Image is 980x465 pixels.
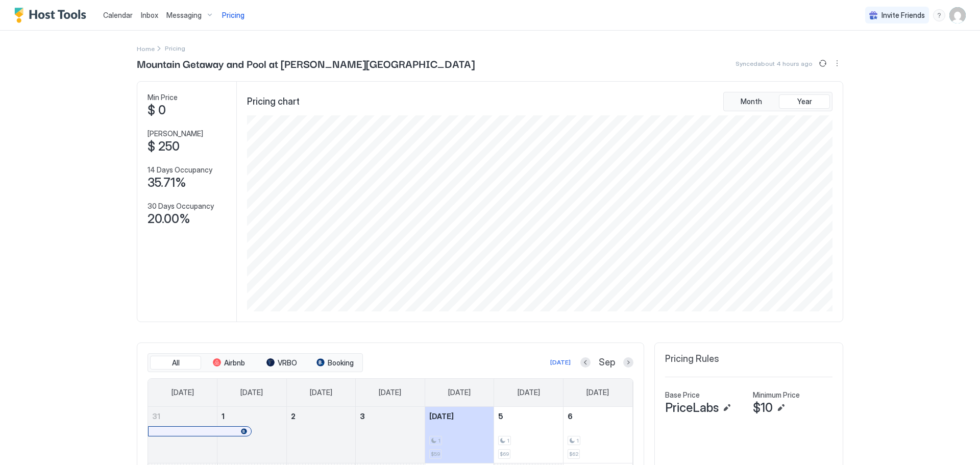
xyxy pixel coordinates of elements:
[831,57,843,69] div: menu
[549,356,572,369] button: [DATE]
[721,402,733,414] button: Edit
[576,437,579,444] span: 1
[148,93,178,102] span: Min Price
[148,202,214,211] span: 30 Days Occupancy
[148,175,186,190] span: 35.71%
[507,437,509,444] span: 1
[166,11,202,20] span: Messaging
[775,402,787,414] button: Edit
[217,407,286,426] a: September 1, 2025
[217,407,287,463] td: September 1, 2025
[141,10,158,20] a: Inbox
[379,388,401,397] span: [DATE]
[550,358,571,367] div: [DATE]
[103,10,133,20] a: Calendar
[494,407,563,463] td: September 5, 2025
[438,437,440,444] span: 1
[222,11,244,20] span: Pricing
[278,358,297,368] span: VRBO
[148,211,190,227] span: 20.00%
[563,407,632,463] td: September 6, 2025
[726,94,777,109] button: Month
[665,390,700,400] span: Base Price
[224,358,245,368] span: Airbnb
[291,412,296,421] span: 2
[287,407,356,426] a: September 2, 2025
[369,379,411,406] a: Wednesday
[623,357,633,368] button: Next month
[498,412,503,421] span: 5
[753,400,773,415] span: $10
[148,407,217,426] a: August 31, 2025
[448,388,471,397] span: [DATE]
[723,92,832,111] div: tab-group
[14,8,91,23] a: Host Tools Logo
[247,96,300,108] span: Pricing chart
[797,97,812,106] span: Year
[148,165,212,175] span: 14 Days Occupancy
[665,353,719,365] span: Pricing Rules
[360,412,365,421] span: 3
[222,412,225,421] span: 1
[576,379,619,406] a: Saturday
[309,356,360,370] button: Booking
[949,7,966,23] div: User profile
[137,43,155,54] a: Home
[137,56,475,71] span: Mountain Getaway and Pool at [PERSON_NAME][GEOGRAPHIC_DATA]
[431,451,440,457] span: $59
[148,139,180,154] span: $ 250
[148,129,203,138] span: [PERSON_NAME]
[165,44,185,52] span: Breadcrumb
[736,60,813,67] span: Synced about 4 hours ago
[599,357,615,369] span: Sep
[817,57,829,69] button: Sync prices
[256,356,307,370] button: VRBO
[148,353,363,373] div: tab-group
[425,407,494,463] td: September 4, 2025
[568,412,573,421] span: 6
[569,451,578,457] span: $62
[203,356,254,370] button: Airbnb
[137,43,155,54] div: Breadcrumb
[150,356,201,370] button: All
[494,407,563,426] a: September 5, 2025
[161,379,204,406] a: Sunday
[933,9,945,21] div: menu
[172,358,180,368] span: All
[328,358,354,368] span: Booking
[103,11,133,19] span: Calendar
[356,407,425,463] td: September 3, 2025
[753,390,800,400] span: Minimum Price
[741,97,762,106] span: Month
[425,407,494,426] a: September 4, 2025
[300,379,342,406] a: Tuesday
[171,388,194,397] span: [DATE]
[438,379,481,406] a: Thursday
[148,407,217,463] td: August 31, 2025
[518,388,540,397] span: [DATE]
[152,412,160,421] span: 31
[429,412,454,421] span: [DATE]
[779,94,830,109] button: Year
[665,400,719,415] span: PriceLabs
[137,45,155,53] span: Home
[356,407,425,426] a: September 3, 2025
[240,388,263,397] span: [DATE]
[881,11,925,20] span: Invite Friends
[507,379,550,406] a: Friday
[310,388,332,397] span: [DATE]
[500,451,509,457] span: $69
[586,388,609,397] span: [DATE]
[141,11,158,19] span: Inbox
[580,357,591,368] button: Previous month
[831,57,843,69] button: More options
[286,407,356,463] td: September 2, 2025
[563,407,632,426] a: September 6, 2025
[148,103,166,118] span: $ 0
[230,379,273,406] a: Monday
